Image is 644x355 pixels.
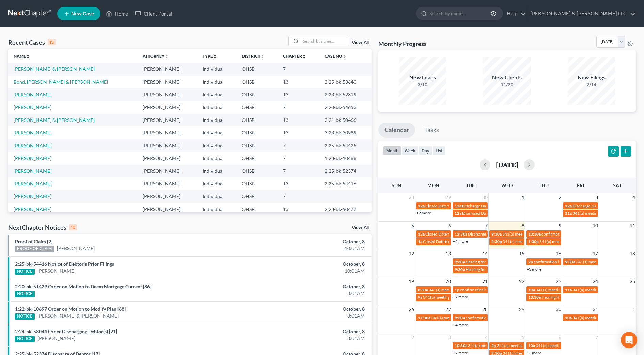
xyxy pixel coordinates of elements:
[558,333,562,341] span: 6
[399,81,446,88] div: 3/10
[302,54,306,59] i: unfold_more
[278,139,319,152] td: 7
[528,259,533,264] span: 2p
[455,203,461,208] span: 12a
[137,88,197,101] td: [PERSON_NAME]
[455,211,461,216] span: 12a
[383,146,402,155] button: month
[278,63,319,75] td: 7
[14,53,30,59] a: Nameunfold_more
[203,53,217,59] a: Typeunfold_more
[15,284,151,289] a: 2:20-bk-51429 Order on Motion to Deem Mortgage Current [86]
[418,231,425,237] span: 12a
[482,305,488,313] span: 28
[137,190,197,203] td: [PERSON_NAME]
[453,294,468,300] a: +2 more
[278,114,319,126] td: 13
[462,211,528,216] span: Dismissed Date for [PERSON_NAME]
[319,114,371,126] td: 2:21-bk-50466
[37,335,75,342] a: [PERSON_NAME]
[418,287,428,292] span: 8:30a
[137,165,197,177] td: [PERSON_NAME]
[496,161,518,168] h2: [DATE]
[14,104,51,110] a: [PERSON_NAME]
[14,206,51,212] a: [PERSON_NAME]
[197,76,236,88] td: Individual
[236,177,277,190] td: OHSB
[197,114,236,126] td: Individual
[482,277,488,286] span: 21
[236,203,277,215] td: OHSB
[236,126,277,139] td: OHSB
[278,126,319,139] td: 13
[378,39,427,48] h3: Monthly Progress
[8,38,56,46] div: Recent Cases
[418,315,430,320] span: 11:30a
[558,193,562,201] span: 2
[572,203,639,208] span: Discharge Date for [PERSON_NAME]
[253,261,365,268] div: October, 8
[213,54,217,59] i: unfold_more
[565,287,572,292] span: 11a
[57,245,95,252] a: [PERSON_NAME]
[521,222,525,230] span: 8
[319,139,371,152] td: 2:25-bk-54425
[455,259,465,264] span: 9:30a
[319,126,371,139] td: 3:23-bk-30989
[466,182,475,188] span: Tue
[577,182,584,188] span: Fri
[137,101,197,114] td: [PERSON_NAME]
[137,76,197,88] td: [PERSON_NAME]
[137,177,197,190] td: [PERSON_NAME]
[197,139,236,152] td: Individual
[253,306,365,312] div: October, 8
[278,190,319,203] td: 7
[15,269,35,275] div: NOTICE
[14,130,51,135] a: [PERSON_NAME]
[484,222,488,230] span: 7
[501,182,513,188] span: Wed
[565,315,572,320] span: 10a
[455,267,465,272] span: 9:30a
[416,210,431,215] a: +2 more
[565,259,575,264] span: 9:30a
[278,88,319,101] td: 13
[131,7,176,20] a: Client Portal
[242,53,264,59] a: Districtunfold_more
[197,177,236,190] td: Individual
[483,74,531,81] div: New Clients
[518,305,525,313] span: 29
[491,239,502,244] span: 2:30p
[595,193,599,201] span: 3
[236,101,277,114] td: OHSB
[419,146,433,155] button: day
[236,165,277,177] td: OHSB
[468,343,534,348] span: 341(a) meeting for [PERSON_NAME]
[14,79,108,85] a: Bond, [PERSON_NAME] & [PERSON_NAME]
[418,123,445,138] a: Tasks
[613,182,622,188] span: Sat
[455,343,467,348] span: 10:30a
[592,305,599,313] span: 31
[521,333,525,341] span: 5
[462,203,528,208] span: Discharge Date for [PERSON_NAME]
[402,146,419,155] button: week
[278,165,319,177] td: 7
[502,231,609,237] span: 341(a) meeting for Le [PERSON_NAME] & [PERSON_NAME]
[466,259,519,264] span: Hearing for [PERSON_NAME]
[236,114,277,126] td: OHSB
[447,222,452,230] span: 6
[536,287,638,292] span: 341(a) meeting for [PERSON_NAME] & [PERSON_NAME]
[137,114,197,126] td: [PERSON_NAME]
[629,277,636,286] span: 25
[278,76,319,88] td: 13
[521,193,525,201] span: 1
[418,203,425,208] span: 12a
[527,267,541,272] a: +3 more
[555,305,562,313] span: 30
[352,40,369,45] a: View All
[503,239,568,244] span: 341(a) meeting for [PERSON_NAME]
[408,249,415,258] span: 12
[411,222,415,230] span: 5
[572,211,638,216] span: 341(a) meeting for [PERSON_NAME]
